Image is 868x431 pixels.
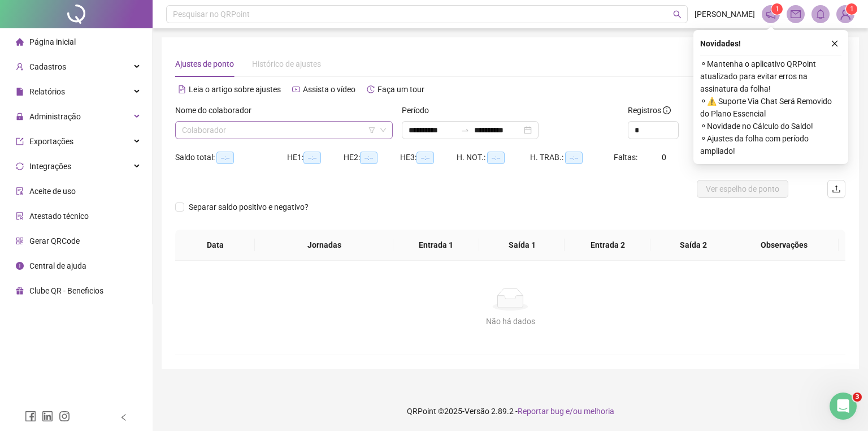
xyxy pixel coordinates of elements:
div: H. TRAB.: [530,151,614,164]
span: info-circle [663,106,671,114]
span: Reportar bug e/ou melhoria [518,407,614,416]
span: info-circle [16,262,24,270]
span: audit [16,187,24,195]
img: 74086 [837,6,854,23]
span: ⚬ Ajustes da folha com período ampliado! [700,132,841,157]
span: 1 [775,5,779,13]
div: HE 1: [287,151,344,164]
th: Entrada 2 [565,230,650,261]
span: down [380,127,387,133]
span: Página inicial [29,37,76,46]
span: Gerar QRCode [29,236,80,245]
span: home [16,38,24,46]
span: left [120,413,128,421]
span: Central de ajuda [29,261,86,270]
span: close [831,40,839,48]
span: instagram [59,411,70,422]
span: Exportações [29,137,73,146]
span: ⚬ Mantenha o aplicativo QRPoint atualizado para evitar erros na assinatura da folha! [700,58,841,95]
span: Observações [739,239,830,251]
span: --:-- [303,152,321,164]
div: HE 3: [400,151,457,164]
span: --:-- [360,152,377,164]
span: [PERSON_NAME] [695,8,755,20]
footer: QRPoint © 2025 - 2.89.2 - [153,391,868,431]
span: Administração [29,112,81,121]
span: --:-- [487,152,505,164]
span: Registros [628,104,671,117]
span: sync [16,162,24,170]
label: Nome do colaborador [175,104,259,117]
span: Faltas: [614,153,639,162]
th: Jornadas [255,230,393,261]
span: export [16,137,24,145]
span: to [461,126,470,135]
span: lock [16,113,24,120]
span: gift [16,287,24,295]
button: Ver espelho de ponto [697,180,788,198]
span: Assista o vídeo [303,85,355,94]
span: Cadastros [29,62,66,71]
span: Atestado técnico [29,212,89,221]
div: H. NOT.: [457,151,530,164]
th: Data [175,230,255,261]
div: Não há dados [189,315,832,327]
span: linkedin [42,411,53,422]
span: file-text [178,85,186,93]
sup: 1 [771,3,783,15]
span: Aceite de uso [29,187,76,196]
span: ⚬ ⚠️ Suporte Via Chat Será Removido do Plano Essencial [700,95,841,120]
span: notification [766,9,776,19]
th: Entrada 1 [393,230,479,261]
span: qrcode [16,237,24,245]
span: search [673,10,682,19]
span: 0 [662,153,666,162]
span: youtube [292,85,300,93]
span: --:-- [565,152,583,164]
th: Saída 1 [479,230,565,261]
span: mail [791,9,801,19]
span: ⚬ Novidade no Cálculo do Saldo! [700,120,841,132]
span: Relatórios [29,87,65,96]
span: Ajustes de ponto [175,59,234,68]
span: --:-- [216,152,234,164]
span: swap-right [461,126,470,135]
span: 3 [853,393,862,402]
span: Versão [465,407,489,416]
span: facebook [25,411,36,422]
div: HE 2: [344,151,400,164]
span: 1 [850,5,854,13]
span: Novidades ! [700,37,741,50]
iframe: Intercom live chat [830,393,857,420]
span: Separar saldo positivo e negativo? [184,201,313,213]
span: Integrações [29,162,71,171]
span: Histórico de ajustes [252,59,321,68]
span: solution [16,212,24,220]
span: Faça um tour [377,85,424,94]
span: upload [832,184,841,193]
th: Saída 2 [650,230,736,261]
div: Saldo total: [175,151,287,164]
sup: Atualize o seu contato no menu Meus Dados [846,3,857,15]
span: bell [815,9,826,19]
span: --:-- [416,152,434,164]
label: Período [402,104,436,117]
span: Clube QR - Beneficios [29,286,103,295]
span: history [367,85,375,93]
span: Leia o artigo sobre ajustes [189,85,281,94]
th: Observações [730,230,839,261]
span: user-add [16,63,24,71]
span: filter [368,127,375,133]
span: file [16,88,24,96]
